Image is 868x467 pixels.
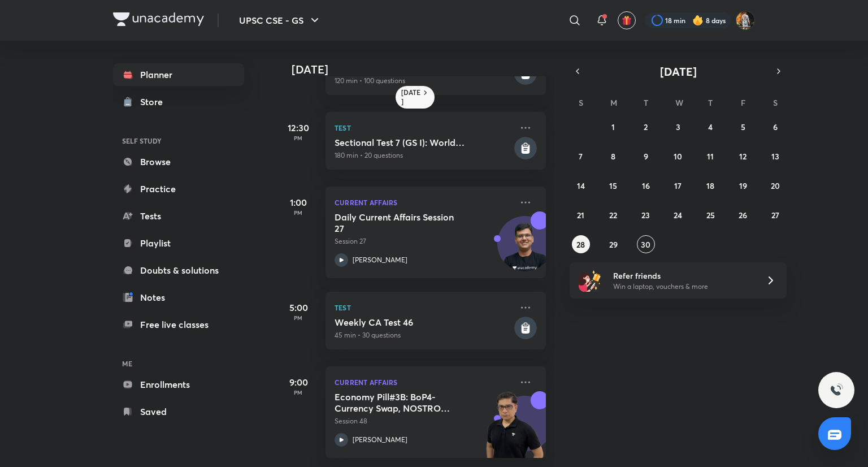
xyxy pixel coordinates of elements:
p: Win a laptop, vouchers & more [613,282,752,292]
h5: Economy Pill#3B: BoP4- Currency Swap, NOSTRO Vostro, DE dollarization, FEMA, LRS etc [335,391,475,414]
h6: [DATE] [401,88,421,106]
a: Browse [113,150,244,173]
button: September 6, 2025 [766,118,784,136]
button: September 11, 2025 [701,147,719,165]
a: Free live classes [113,313,244,336]
button: September 23, 2025 [637,206,655,224]
a: Saved [113,400,244,423]
h5: Weekly CA Test 46 [335,317,512,328]
a: Planner [113,63,244,86]
button: September 17, 2025 [669,176,687,194]
button: September 9, 2025 [637,147,655,165]
button: [DATE] [585,63,771,79]
button: September 29, 2025 [604,235,622,253]
abbr: Sunday [579,97,583,108]
p: PM [276,209,321,216]
button: September 8, 2025 [604,147,622,165]
abbr: Saturday [773,97,778,108]
p: Test [335,301,512,314]
abbr: September 23, 2025 [641,210,650,220]
p: 120 min • 100 questions [335,76,512,86]
a: Tests [113,205,244,227]
button: September 7, 2025 [572,147,590,165]
h5: Sectional Test 7 (GS I): World Geography + Current Affairs [335,137,512,148]
abbr: September 22, 2025 [609,210,617,220]
abbr: September 9, 2025 [644,151,648,162]
button: UPSC CSE - GS [232,9,328,32]
h5: 12:30 [276,121,321,135]
h5: 9:00 [276,375,321,389]
abbr: September 29, 2025 [609,239,618,250]
img: Company Logo [113,12,204,26]
abbr: Thursday [708,97,713,108]
button: September 19, 2025 [734,176,752,194]
abbr: Monday [610,97,617,108]
a: Store [113,90,244,113]
abbr: September 16, 2025 [642,180,650,191]
abbr: September 8, 2025 [611,151,615,162]
a: Playlist [113,232,244,254]
h6: ME [113,354,244,373]
p: PM [276,314,321,321]
a: Practice [113,178,244,200]
abbr: September 6, 2025 [773,122,778,132]
h5: 5:00 [276,301,321,314]
abbr: September 19, 2025 [739,180,747,191]
abbr: September 27, 2025 [771,210,779,220]
button: avatar [618,11,636,29]
p: Current Affairs [335,196,512,209]
abbr: September 30, 2025 [641,239,650,250]
button: September 24, 2025 [669,206,687,224]
button: September 22, 2025 [604,206,622,224]
h6: SELF STUDY [113,131,244,150]
p: Session 27 [335,236,512,247]
p: 180 min • 20 questions [335,150,512,161]
button: September 28, 2025 [572,235,590,253]
abbr: September 11, 2025 [707,151,714,162]
img: avatar [622,15,632,25]
abbr: September 25, 2025 [706,210,715,220]
button: September 21, 2025 [572,206,590,224]
img: Avatar [498,222,552,276]
abbr: September 14, 2025 [577,180,585,191]
abbr: September 21, 2025 [577,210,584,220]
abbr: September 17, 2025 [674,180,682,191]
button: September 4, 2025 [701,118,719,136]
abbr: September 13, 2025 [771,151,779,162]
button: September 18, 2025 [701,176,719,194]
p: Session 48 [335,416,512,426]
a: Company Logo [113,12,204,29]
button: September 3, 2025 [669,118,687,136]
abbr: September 5, 2025 [741,122,745,132]
abbr: September 4, 2025 [708,122,713,132]
button: September 25, 2025 [701,206,719,224]
abbr: September 26, 2025 [739,210,747,220]
abbr: September 2, 2025 [644,122,648,132]
p: 45 min • 30 questions [335,330,512,340]
abbr: September 20, 2025 [771,180,780,191]
abbr: September 3, 2025 [676,122,680,132]
p: PM [276,389,321,396]
h4: [DATE] [292,63,557,76]
p: [PERSON_NAME] [353,435,407,445]
button: September 2, 2025 [637,118,655,136]
div: Store [140,95,170,109]
button: September 10, 2025 [669,147,687,165]
button: September 13, 2025 [766,147,784,165]
img: referral [579,269,601,292]
img: Prakhar Singh [736,11,755,30]
button: September 1, 2025 [604,118,622,136]
abbr: September 12, 2025 [739,151,747,162]
p: PM [276,135,321,141]
button: September 16, 2025 [637,176,655,194]
abbr: September 10, 2025 [674,151,682,162]
a: Doubts & solutions [113,259,244,282]
a: Enrollments [113,373,244,396]
p: Current Affairs [335,375,512,389]
h5: 1:00 [276,196,321,209]
abbr: Wednesday [675,97,683,108]
span: [DATE] [660,64,697,79]
a: Notes [113,286,244,309]
h5: Daily Current Affairs Session 27 [335,211,475,234]
button: September 12, 2025 [734,147,752,165]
